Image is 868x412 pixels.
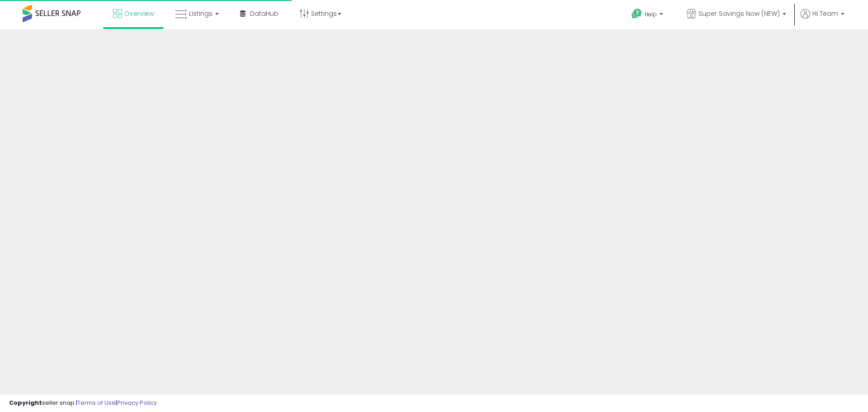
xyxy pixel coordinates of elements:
[631,8,642,19] i: Get Help
[189,9,212,18] span: Listings
[77,398,116,407] a: Terms of Use
[624,1,672,29] a: Help
[250,9,278,18] span: DataHub
[117,398,157,407] a: Privacy Policy
[801,9,844,29] a: Hi Team
[698,9,780,18] span: Super Savings Now (NEW)
[9,398,42,407] strong: Copyright
[124,9,154,18] span: Overview
[9,399,157,407] div: seller snap | |
[812,9,838,18] span: Hi Team
[645,10,657,18] span: Help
